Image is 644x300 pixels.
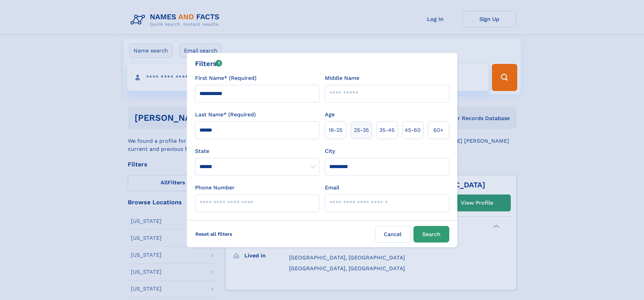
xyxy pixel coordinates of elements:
[354,126,369,134] span: 25‑35
[195,74,257,82] label: First Name* (Required)
[325,74,359,82] label: Middle Name
[195,147,319,155] label: State
[325,184,339,192] label: Email
[329,126,342,134] span: 18‑25
[379,126,395,134] span: 35‑45
[195,59,222,69] div: Filters
[325,147,335,155] label: City
[413,226,449,243] button: Search
[191,226,237,242] label: Reset all filters
[405,126,421,134] span: 45‑60
[195,184,235,192] label: Phone Number
[433,126,444,134] span: 60+
[375,226,411,243] label: Cancel
[195,111,256,119] label: Last Name* (Required)
[325,111,335,119] label: Age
